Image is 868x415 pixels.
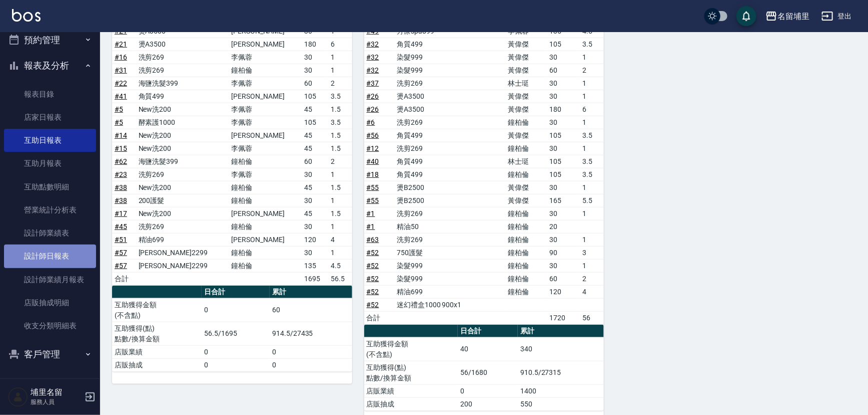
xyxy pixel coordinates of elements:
a: #15 [115,144,127,152]
a: #6 [367,118,375,126]
td: 鐘柏倫 [505,272,547,285]
td: 1.5 [328,207,352,220]
td: 4 [580,285,604,298]
td: 30 [302,194,328,207]
a: 互助月報表 [4,152,96,175]
td: 40 [458,337,518,361]
td: 1 [328,246,352,259]
td: 4 [328,233,352,246]
td: 3.5 [580,168,604,181]
td: 120 [547,285,580,298]
td: 30 [547,233,580,246]
th: 日合計 [458,325,518,338]
td: 5.5 [580,194,604,207]
td: 店販業績 [364,384,458,397]
a: #55 [367,196,379,204]
td: 洗剪269 [136,64,229,77]
td: 燙B2500 [394,194,505,207]
td: 店販業績 [112,345,202,358]
td: 105 [547,155,580,168]
a: 收支分類明細表 [4,314,96,337]
td: 酵素護1000 [136,116,229,129]
td: 1 [580,259,604,272]
td: 黃偉傑 [505,64,547,77]
button: 登出 [817,7,856,26]
td: 鐘柏倫 [505,285,547,298]
td: 1.5 [328,103,352,116]
a: #57 [115,262,127,270]
td: 105 [547,38,580,51]
td: 鐘柏倫 [229,220,302,233]
a: #17 [115,210,127,218]
td: 105 [547,168,580,181]
td: 洗剪269 [394,142,505,155]
table: a dense table [364,325,604,411]
td: 1 [328,64,352,77]
td: 黃偉傑 [505,103,547,116]
td: 精油699 [136,233,229,246]
td: [PERSON_NAME] [229,207,302,220]
button: 客戶管理 [4,341,96,367]
td: 0 [202,298,270,322]
td: New洗200 [136,181,229,194]
a: #32 [367,40,379,48]
td: 3 [580,246,604,259]
td: 0 [458,384,518,397]
td: 6 [328,38,352,51]
button: 報表及分析 [4,53,96,79]
td: 李佩蓉 [229,103,302,116]
a: #40 [367,157,379,165]
td: 海鹽洗髮399 [136,77,229,90]
td: 0 [270,345,352,358]
td: 105 [302,90,328,103]
td: 45 [302,142,328,155]
a: #52 [367,275,379,283]
td: 染髮999 [394,51,505,64]
a: #51 [115,236,127,244]
td: 角質499 [394,38,505,51]
a: #12 [367,144,379,152]
a: #21 [115,40,127,48]
td: 56.5 [328,272,352,285]
td: 染髮999 [394,272,505,285]
a: #52 [367,262,379,270]
td: 60 [547,64,580,77]
td: 56/1680 [458,361,518,384]
td: 角質499 [394,168,505,181]
td: 0 [202,345,270,358]
a: #31 [115,66,127,74]
a: #5 [115,118,123,126]
td: 1400 [518,384,604,397]
td: 30 [547,116,580,129]
td: 56.5/1695 [202,322,270,345]
td: 1 [580,51,604,64]
td: 角質499 [394,129,505,142]
td: 1 [580,233,604,246]
a: #57 [115,249,127,257]
td: 910.5/27315 [518,361,604,384]
a: #38 [115,183,127,191]
div: 名留埔里 [777,10,809,23]
td: 120 [302,233,328,246]
td: 2 [328,77,352,90]
a: #52 [367,301,379,309]
td: New洗200 [136,129,229,142]
td: 1695 [302,272,328,285]
td: 洗剪269 [394,77,505,90]
a: #56 [367,131,379,139]
td: 105 [547,129,580,142]
td: 60 [302,155,328,168]
td: 鐘柏倫 [229,181,302,194]
td: 2 [328,155,352,168]
td: 鐘柏倫 [505,220,547,233]
td: 店販抽成 [364,397,458,410]
td: 135 [302,259,328,272]
td: 角質499 [136,90,229,103]
td: 1 [580,181,604,194]
td: 30 [547,181,580,194]
td: 45 [302,207,328,220]
td: 30 [302,220,328,233]
td: 李佩蓉 [229,116,302,129]
td: 2 [580,272,604,285]
td: 精油50 [394,220,505,233]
